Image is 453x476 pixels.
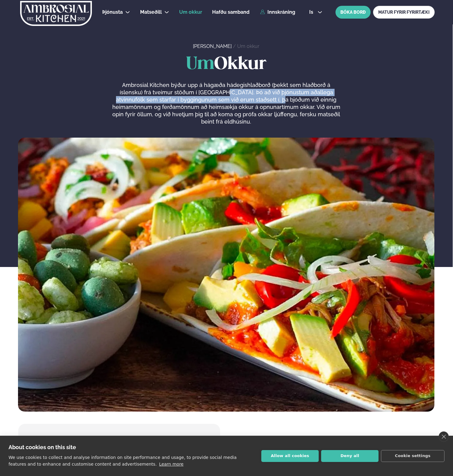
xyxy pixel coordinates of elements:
h1: Okkur [18,55,434,74]
a: Innskráning [260,9,295,15]
img: image alt [18,138,434,412]
a: Matseðill [140,9,162,16]
button: is [304,10,327,15]
p: Ambrosial Kitchen býður upp á hágæða hádegishlaðborð (þekkt sem hlaðborð á íslensku) frá tveimur ... [111,81,342,125]
a: [PERSON_NAME] [193,43,232,49]
span: / [233,43,237,49]
a: MATUR FYRIR FYRIRTÆKI [373,6,435,19]
img: logo [20,1,92,26]
button: Cookie settings [381,450,444,462]
p: We use cookies to collect and analyse information on site performance and usage, to provide socia... [9,455,237,467]
a: Learn more [159,462,183,467]
button: Deny all [321,450,379,462]
a: Um okkur [237,43,259,49]
a: close [439,431,449,442]
span: Hafðu samband [212,9,249,15]
a: Þjónusta [102,9,123,16]
strong: About cookies on this site [9,444,76,450]
span: Þjónusta [102,9,123,15]
span: Matseðill [140,9,162,15]
span: Um okkur [179,9,202,15]
button: BÓKA BORÐ [335,6,371,19]
span: is [309,10,315,15]
button: Allow all cookies [261,450,319,462]
a: Um okkur [179,9,202,16]
a: Hafðu samband [212,9,249,16]
span: Um [186,56,214,73]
